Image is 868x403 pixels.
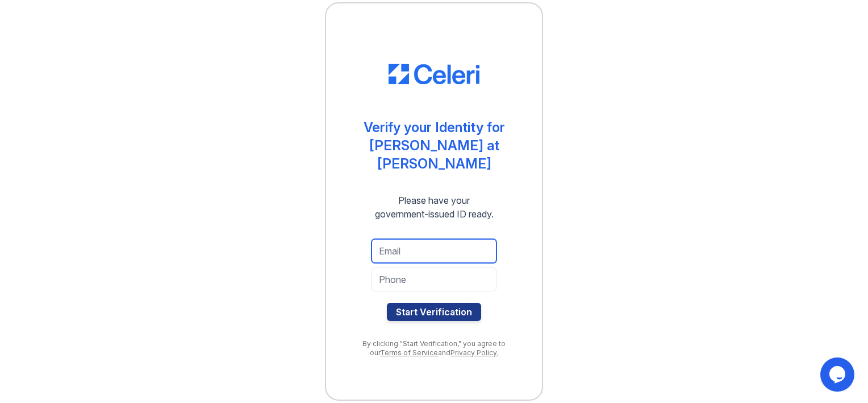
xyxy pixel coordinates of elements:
img: CE_Logo_Blue-a8612792a0a2168367f1c8372b55b34899dd931a85d93a1a3d3e32e68fde9ad4.png [389,64,479,84]
input: Phone [372,268,496,291]
input: Email [372,239,496,263]
div: Please have your government-issued ID ready. [354,194,514,221]
iframe: chat widget [820,357,857,392]
a: Terms of Service [380,348,438,357]
button: Start Verification [387,303,481,321]
div: By clicking "Start Verification," you agree to our and [349,339,519,357]
a: Privacy Policy. [450,348,498,357]
div: Verify your Identity for [PERSON_NAME] at [PERSON_NAME] [349,118,519,173]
